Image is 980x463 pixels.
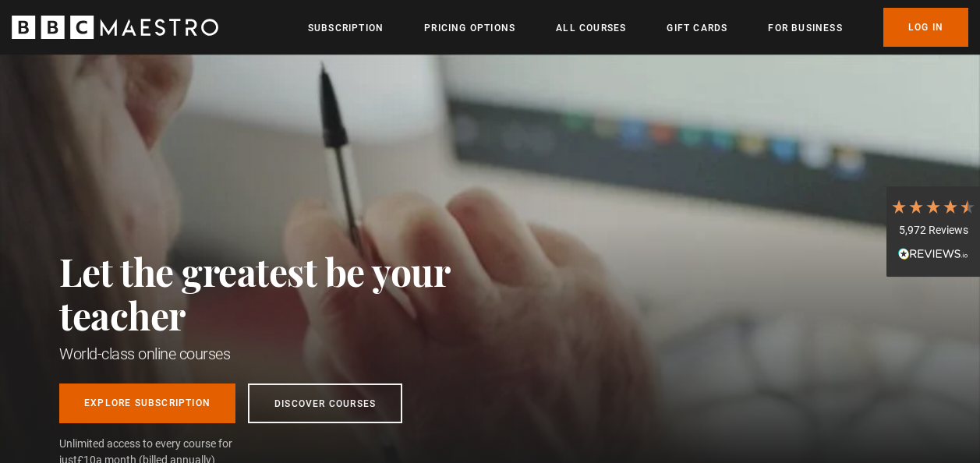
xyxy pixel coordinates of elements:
div: 5,972 ReviewsRead All Reviews [886,186,980,277]
a: Log In [883,8,968,47]
h2: Let the greatest be your teacher [59,249,519,337]
div: 4.7 Stars [890,198,976,215]
img: REVIEWS.io [898,248,968,259]
div: Read All Reviews [890,246,976,265]
a: Subscription [308,20,384,36]
div: 5,972 Reviews [890,223,976,239]
a: Pricing Options [424,20,515,36]
a: All Courses [556,20,626,36]
svg: BBC Maestro [12,16,218,39]
h1: World-class online courses [59,343,519,365]
a: Explore Subscription [59,383,235,423]
a: Discover Courses [248,383,402,423]
a: Gift Cards [667,20,727,36]
a: For business [768,20,842,36]
nav: Primary [308,8,968,47]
